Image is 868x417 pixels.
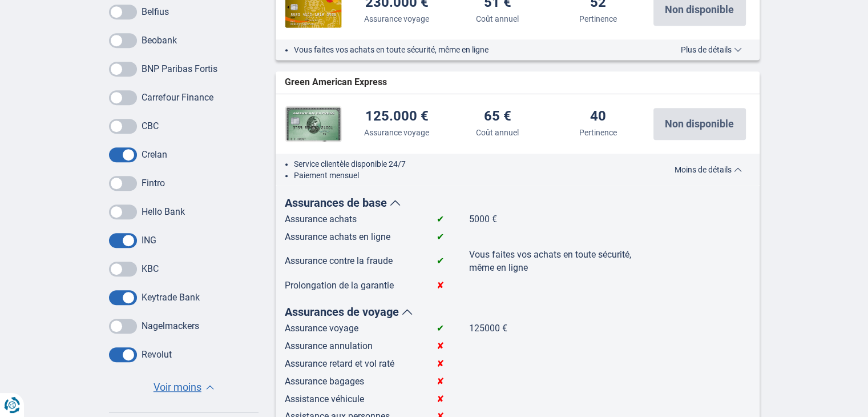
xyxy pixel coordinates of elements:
td: ✘ [419,375,469,393]
div: Coût annuel [476,127,519,138]
td: Assurance annulation [285,340,419,358]
label: Nagelmackers [142,320,199,331]
label: CBC [142,121,159,131]
label: KBC [142,263,159,274]
td: ✘ [419,393,469,411]
td: ✘ [419,279,469,292]
label: Beobank [142,35,177,46]
td: ✘ [419,340,469,358]
li: Paiement mensuel [294,170,646,181]
label: ING [142,235,156,246]
li: Vous faites vos achats en toute sécurité, même en ligne [294,44,646,55]
td: Vous faites vos achats en toute sécurité, même en ligne [469,248,636,279]
span: Moins de détails [675,166,742,174]
td: ✔ [419,231,469,248]
span: Voir moins [154,380,201,395]
button: Voir moins ▲ [150,379,217,395]
td: Assurance voyage [285,322,419,340]
td: Assurance achats en ligne [285,231,419,248]
td: 5000 € [469,213,636,231]
div: Pertinence [579,13,617,25]
td: 125000 € [469,322,636,340]
label: Hello Bank [142,206,185,217]
button: Plus de détails [672,45,750,54]
label: Crelan [142,149,167,160]
div: Assurance voyage [364,127,429,138]
td: ✔ [419,322,469,340]
span: ▲ [206,385,214,390]
div: Pertinence [579,127,617,138]
button: Moins de détails [666,165,750,174]
div: 125.000 € [365,109,429,125]
td: ✔ [419,248,469,279]
label: Belfius [142,6,169,17]
label: BNP Paribas Fortis [142,63,217,74]
span: Plus de détails [681,46,742,54]
label: Keytrade Bank [142,292,200,303]
img: American Express [285,106,342,142]
td: ✔ [419,213,469,231]
button: Non disponible [653,108,746,140]
label: Revolut [142,349,172,360]
span: Non disponible [665,5,734,15]
td: ✘ [419,358,469,375]
td: Assurance bagages [285,375,419,393]
td: Assistance véhicule [285,393,419,411]
td: Prolongation de la garantie [285,279,419,292]
label: Fintro [142,178,165,189]
label: Carrefour Finance [142,92,213,103]
span: Non disponible [665,119,734,129]
span: Green American Express [285,76,387,89]
div: Assurance voyage [364,13,429,25]
div: 65 € [484,109,511,125]
div: Assurances de voyage [285,304,636,320]
td: Assurance achats [285,213,419,231]
div: 40 [590,109,606,125]
li: Service clientèle disponible 24/7 [294,158,646,170]
div: Assurances de base [285,195,636,211]
td: Assurance retard et vol raté [285,358,419,375]
td: Assurance contre la fraude [285,248,419,279]
div: Coût annuel [476,13,519,25]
